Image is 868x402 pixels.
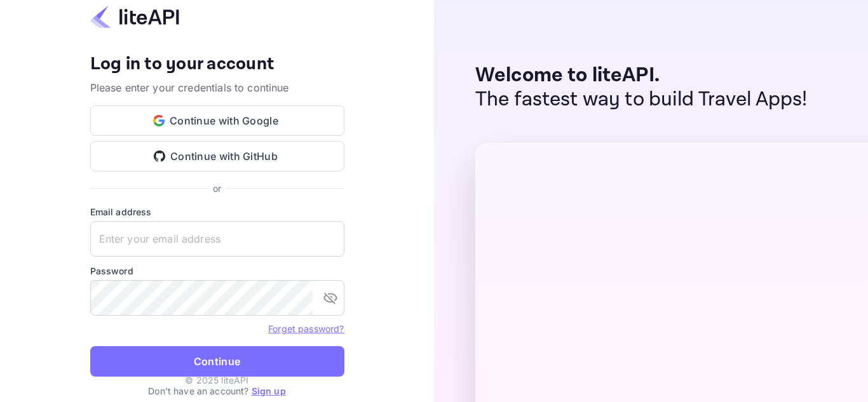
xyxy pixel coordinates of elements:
label: Password [90,264,344,278]
p: or [213,182,221,195]
label: Email address [90,205,344,218]
button: Continue with GitHub [90,141,344,171]
img: liteapi [90,4,179,29]
p: The fastest way to build Travel Apps! [475,88,808,112]
p: © 2025 liteAPI [185,373,248,387]
h4: Log in to your account [90,53,344,76]
p: Don't have an account? [90,384,344,398]
p: Welcome to liteAPI. [475,64,808,88]
a: Sign up [252,385,286,396]
button: toggle password visibility [318,285,343,311]
a: Forget password? [268,322,344,335]
button: Continue [90,346,344,377]
input: Enter your email address [90,221,344,257]
a: Forget password? [268,323,344,334]
p: Please enter your credentials to continue [90,80,344,95]
button: Continue with Google [90,105,344,136]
